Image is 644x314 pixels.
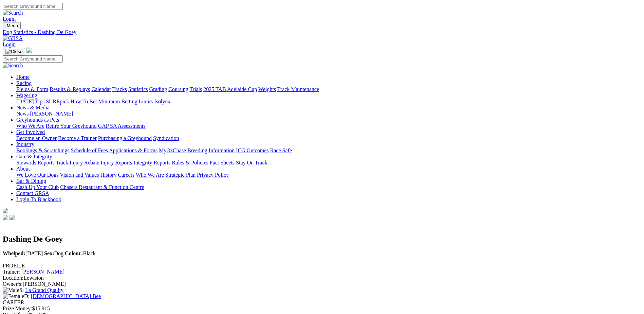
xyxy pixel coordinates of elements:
[71,99,97,104] a: How To Bet
[16,154,52,159] a: Care & Integrity
[16,172,58,178] a: We Love Our Dogs
[16,147,69,153] a: Bookings & Scratchings
[3,293,24,299] img: Female
[16,160,641,166] div: Care & Integrity
[56,160,99,165] a: Track Injury Rebate
[16,135,57,141] a: Become an Owner
[3,234,641,244] h2: Dashing De Goey
[98,99,153,104] a: Minimum Betting Limits
[3,3,63,10] input: Search
[128,86,148,92] a: Statistics
[165,172,196,178] a: Strategic Plan
[3,306,641,312] div: $15,915
[187,147,235,153] a: Breeding Information
[3,287,19,293] img: Male
[60,172,99,178] a: Vision and Values
[118,172,134,178] a: Careers
[3,22,21,29] button: Toggle navigation
[98,123,146,129] a: GAP SA Assessments
[16,196,61,202] a: Login To Blackbook
[100,172,116,178] a: History
[3,10,23,16] img: Search
[71,147,108,153] a: Schedule of Fees
[3,281,641,287] div: [PERSON_NAME]
[16,92,37,98] a: Wagering
[277,86,319,92] a: Track Maintenance
[16,141,34,147] a: Industry
[16,86,641,92] div: Racing
[189,86,202,92] a: Trials
[44,250,54,256] b: Sex:
[16,80,32,86] a: Racing
[16,184,59,190] a: Cash Up Your Club
[31,293,101,299] a: [DEMOGRAPHIC_DATA] Bee
[16,190,49,196] a: Contact GRSA
[98,135,152,141] a: Purchasing a Greyhound
[3,41,16,47] a: Login
[3,208,8,213] img: logo-grsa-white.png
[3,16,16,22] a: Login
[3,299,641,306] div: CAREER
[236,147,269,153] a: ICG Outcomes
[154,99,170,104] a: Isolynx
[16,99,44,104] a: [DATE] Tips
[91,86,111,92] a: Calendar
[149,86,167,92] a: Grading
[109,147,158,153] a: Applications & Forms
[5,49,22,54] img: Close
[159,147,186,153] a: MyOzChase
[3,29,641,35] a: Dog Statistics - Dashing De Goey
[100,160,132,165] a: Injury Reports
[16,123,44,129] a: Who We Are
[3,263,641,269] div: PROFILE
[50,86,90,92] a: Results & Replays
[3,275,23,281] span: Location:
[16,74,30,80] a: Home
[16,147,641,154] div: Industry
[26,48,32,53] img: logo-grsa-white.png
[3,269,20,275] span: Trainer:
[46,99,69,104] a: SUREpick
[16,172,641,178] div: About
[203,86,257,92] a: 2025 TAB Adelaide Cup
[65,250,83,256] b: Colour:
[16,111,641,117] div: News & Media
[44,250,63,256] span: Dog
[112,86,127,92] a: Tracks
[16,86,48,92] a: Fields & Form
[3,63,23,69] img: Search
[25,287,63,293] a: La Grand Quality
[270,147,292,153] a: Race Safe
[197,172,229,178] a: Privacy Policy
[30,111,73,117] a: [PERSON_NAME]
[16,178,46,184] a: Bar & Dining
[16,135,641,141] div: Get Involved
[46,123,97,129] a: Retire Your Greyhound
[7,23,18,28] span: Menu
[3,287,24,293] span: S:
[16,184,641,190] div: Bar & Dining
[3,250,25,256] b: Whelped:
[16,123,641,129] div: Greyhounds as Pets
[16,117,59,123] a: Greyhounds as Pets
[60,184,144,190] a: Chasers Restaurant & Function Centre
[210,160,235,165] a: Fact Sheets
[258,86,276,92] a: Weights
[133,160,170,165] a: Integrity Reports
[172,160,208,165] a: Rules & Policies
[16,160,54,165] a: Stewards Reports
[58,135,97,141] a: Become a Trainer
[3,35,23,41] img: GRSA
[3,250,43,256] span: [DATE]
[16,166,30,172] a: About
[3,215,8,220] img: facebook.svg
[3,306,32,311] span: Prize Money:
[16,99,641,105] div: Wagering
[10,215,15,220] img: twitter.svg
[3,55,63,63] input: Search
[136,172,164,178] a: Who We Are
[153,135,179,141] a: Syndication
[16,105,50,110] a: News & Media
[168,86,188,92] a: Coursing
